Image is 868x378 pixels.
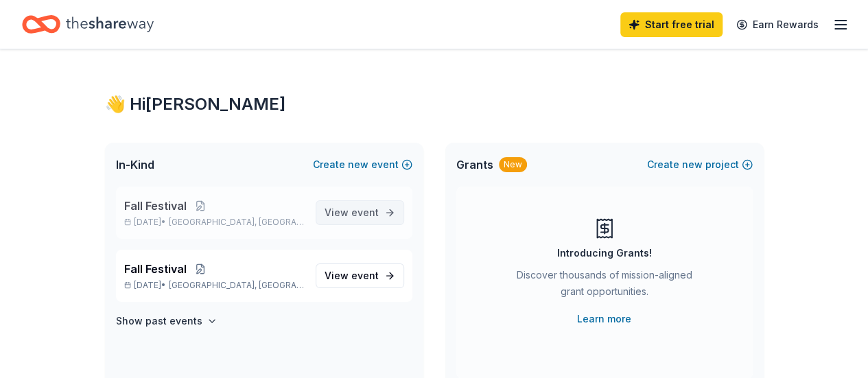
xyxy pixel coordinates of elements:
span: In-Kind [116,156,154,173]
span: event [351,270,379,281]
a: View event [316,263,404,288]
button: Show past events [116,313,218,329]
button: Createnewevent [313,156,412,173]
span: [GEOGRAPHIC_DATA], [GEOGRAPHIC_DATA] [169,280,304,291]
span: new [348,156,368,173]
div: New [499,157,527,172]
div: Discover thousands of mission-aligned grant opportunities. [511,267,698,305]
p: [DATE] • [124,217,305,228]
a: Home [22,8,154,40]
a: View event [316,200,404,225]
h4: Show past events [116,313,202,329]
a: Start free trial [620,12,723,37]
button: Createnewproject [647,156,753,173]
span: [GEOGRAPHIC_DATA], [GEOGRAPHIC_DATA] [169,217,304,228]
span: Fall Festival [124,261,187,277]
div: Introducing Grants! [557,245,652,261]
span: Fall Festival [124,198,187,214]
p: [DATE] • [124,280,305,291]
span: View [325,268,379,284]
span: Grants [456,156,493,173]
a: Earn Rewards [728,12,827,37]
div: 👋 Hi [PERSON_NAME] [105,93,764,115]
span: View [325,204,379,221]
span: event [351,206,379,218]
span: new [682,156,703,173]
a: Learn more [577,311,631,327]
